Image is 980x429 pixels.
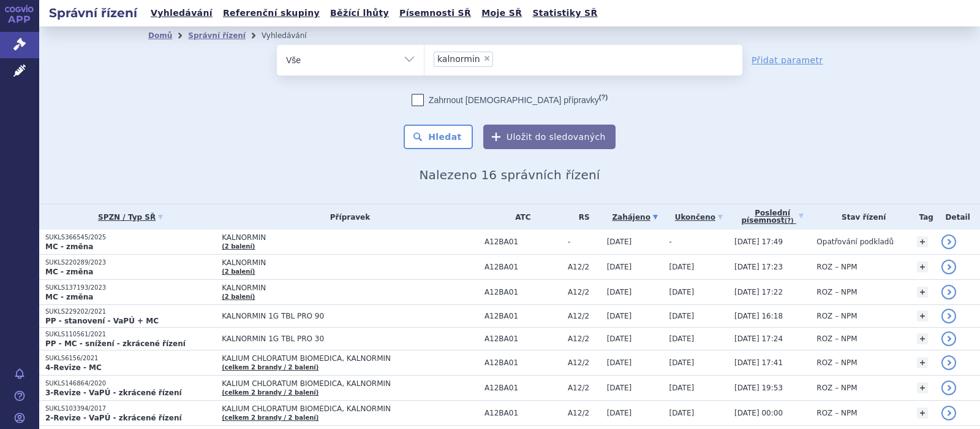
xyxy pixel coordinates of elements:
[497,51,503,66] input: kalnormin
[734,409,783,417] span: [DATE] 00:00
[917,357,928,368] a: +
[484,238,562,246] span: A12BA01
[412,94,608,106] label: Zahrnout [DEMOGRAPHIC_DATA] přípravky
[478,204,562,230] th: ATC
[45,284,216,292] p: SUKLS137193/2023
[568,409,601,417] span: A12/2
[222,379,478,388] span: KALIUM CHLORATUM BIOMEDICA, KALNORMIN
[917,261,928,272] a: +
[45,317,159,325] strong: PP - stanovení - VaPÚ + MC
[734,263,783,271] span: [DATE] 17:23
[216,204,478,230] th: Přípravek
[45,233,216,242] p: SUKLS366545/2025
[917,408,928,419] a: +
[607,288,632,296] span: [DATE]
[941,331,956,346] a: detail
[45,242,93,251] strong: MC - změna
[529,5,601,21] a: Statistiky SŘ
[562,204,601,230] th: RS
[816,238,894,246] span: Opatřování podkladů
[568,358,601,367] span: A12/2
[568,384,601,392] span: A12/2
[669,288,695,296] span: [DATE]
[669,384,695,392] span: [DATE]
[941,285,956,300] a: detail
[607,334,632,343] span: [DATE]
[568,263,601,271] span: A12/2
[752,54,823,66] a: Přidat parametr
[45,363,102,372] strong: 4-Revize - MC
[917,382,928,393] a: +
[917,333,928,344] a: +
[607,358,632,367] span: [DATE]
[45,307,216,316] p: SUKLS229202/2021
[222,334,478,343] span: KALNORMIN 1G TBL PRO 30
[669,238,672,246] span: -
[734,334,783,343] span: [DATE] 17:24
[484,263,562,271] span: A12BA01
[669,358,695,367] span: [DATE]
[941,355,956,370] a: detail
[816,409,857,417] span: ROZ – NPM
[222,389,318,396] a: (celkem 2 brandy / 2 balení)
[45,330,216,339] p: SUKLS110561/2021
[484,384,562,392] span: A12BA01
[669,312,695,320] span: [DATE]
[483,55,491,62] span: ×
[437,55,480,63] span: kalnormin
[45,293,93,301] strong: MC - změna
[941,260,956,274] a: detail
[148,31,172,40] a: Domů
[669,209,728,226] a: Ukončeno
[326,5,393,21] a: Běžící lhůty
[45,379,216,388] p: SUKLS146864/2020
[484,358,562,367] span: A12BA01
[45,339,186,348] strong: PP - MC - snížení - zkrácené řízení
[911,204,935,230] th: Tag
[45,414,182,422] strong: 2-Revize - VaPÚ - zkrácené řízení
[45,404,216,413] p: SUKLS103394/2017
[222,268,255,275] a: (2 balení)
[484,409,562,417] span: A12BA01
[222,258,478,267] span: KALNORMIN
[419,168,600,182] span: Nalezeno 16 správních řízení
[816,384,857,392] span: ROZ – NPM
[222,312,478,320] span: KALNORMIN 1G TBL PRO 90
[222,354,478,363] span: KALIUM CHLORATUM BIOMEDICA, KALNORMIN
[917,287,928,298] a: +
[396,5,475,21] a: Písemnosti SŘ
[607,263,632,271] span: [DATE]
[941,309,956,323] a: detail
[147,5,216,21] a: Vyhledávání
[484,334,562,343] span: A12BA01
[734,312,783,320] span: [DATE] 16:18
[816,288,857,296] span: ROZ – NPM
[941,381,956,395] a: detail
[484,288,562,296] span: A12BA01
[45,354,216,363] p: SUKLS6156/2021
[816,312,857,320] span: ROZ – NPM
[45,209,216,226] a: SPZN / Typ SŘ
[607,209,663,226] a: Zahájeno
[669,263,695,271] span: [DATE]
[607,384,632,392] span: [DATE]
[404,125,473,149] button: Hledat
[917,236,928,247] a: +
[484,312,562,320] span: A12BA01
[568,334,601,343] span: A12/2
[568,288,601,296] span: A12/2
[734,238,783,246] span: [DATE] 17:49
[222,364,318,371] a: (celkem 2 brandy / 2 balení)
[607,409,632,417] span: [DATE]
[607,238,632,246] span: [DATE]
[222,414,318,421] a: (celkem 2 brandy / 2 balení)
[816,358,857,367] span: ROZ – NPM
[669,334,695,343] span: [DATE]
[45,268,93,276] strong: MC - změna
[222,284,478,292] span: KALNORMIN
[810,204,911,230] th: Stav řízení
[45,388,182,397] strong: 3-Revize - VaPÚ - zkrácené řízení
[785,217,794,225] abbr: (?)
[816,263,857,271] span: ROZ – NPM
[188,31,246,40] a: Správní řízení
